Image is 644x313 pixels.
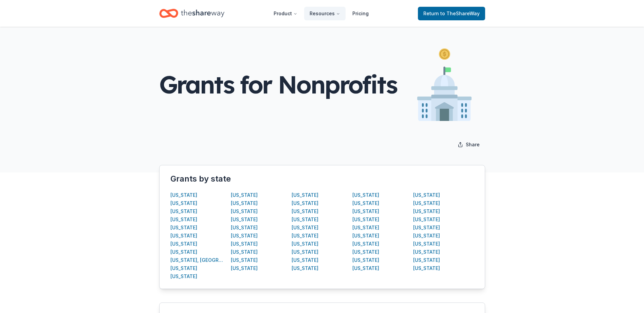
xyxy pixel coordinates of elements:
button: [US_STATE] [170,240,197,248]
button: [US_STATE] [413,199,440,207]
button: [US_STATE] [292,240,318,248]
button: [US_STATE] [413,191,440,199]
button: [US_STATE] [352,199,379,207]
button: [US_STATE] [352,224,379,232]
button: [US_STATE] [231,199,258,207]
button: [US_STATE] [413,224,440,232]
a: Home [159,5,224,21]
a: Returnto TheShareWay [418,7,485,20]
button: [US_STATE] [413,215,440,224]
button: [US_STATE] [170,191,197,199]
button: [US_STATE] [170,224,197,232]
button: [US_STATE], [GEOGRAPHIC_DATA] [170,256,225,264]
button: [US_STATE] [231,256,258,264]
button: [US_STATE] [292,215,318,224]
button: [US_STATE] [292,256,318,264]
button: [US_STATE] [292,248,318,256]
button: [US_STATE] [231,191,258,199]
button: [US_STATE] [170,207,197,215]
button: Share [452,138,485,151]
button: [US_STATE] [231,215,258,224]
button: [US_STATE] [352,191,379,199]
div: Grants by state [170,173,474,184]
button: [US_STATE] [413,207,440,215]
button: [US_STATE] [170,272,197,280]
button: [US_STATE] [352,207,379,215]
button: [US_STATE] [413,248,440,256]
button: [US_STATE] [413,256,440,264]
div: [US_STATE] [170,248,197,256]
button: [US_STATE] [292,191,318,199]
span: Return [423,9,480,18]
img: Illustration for popular page [417,48,472,121]
button: [US_STATE] [170,199,197,207]
div: [US_STATE] [231,240,258,248]
span: to TheShareWay [440,11,480,16]
button: Product [268,7,303,20]
button: [US_STATE] [352,232,379,240]
button: [US_STATE] [292,207,318,215]
button: [US_STATE] [352,248,379,256]
button: [US_STATE] [292,224,318,232]
div: [US_STATE] [413,232,440,240]
button: [US_STATE] [352,264,379,272]
button: [US_STATE] [170,264,197,272]
span: Share [466,141,480,149]
button: [US_STATE] [352,240,379,248]
button: [US_STATE] [352,215,379,224]
button: [US_STATE] [413,240,440,248]
button: [US_STATE] [352,256,379,264]
button: [US_STATE] [170,232,197,240]
div: [US_STATE] [231,207,258,215]
div: Grants for Nonprofits [159,71,397,98]
a: Pricing [347,7,374,20]
button: [US_STATE] [231,224,258,232]
button: [US_STATE] [231,264,258,272]
button: [US_STATE] [292,264,318,272]
button: [US_STATE] [292,199,318,207]
button: [US_STATE] [413,264,440,272]
button: [US_STATE] [231,248,258,256]
div: [US_STATE] [170,215,197,224]
button: [US_STATE] [292,232,318,240]
button: [US_STATE] [231,232,258,240]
